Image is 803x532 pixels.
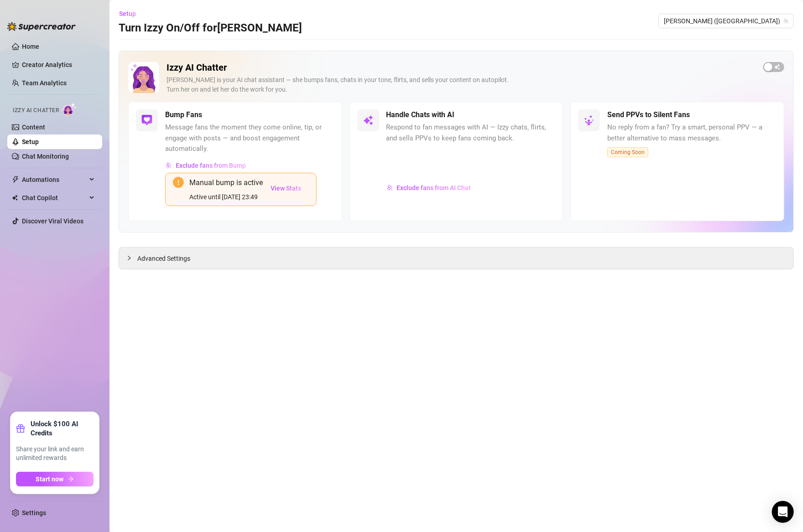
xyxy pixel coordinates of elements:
button: Exclude fans from AI Chat [386,181,472,195]
a: Settings [22,509,46,517]
span: Respond to fan messages with AI — Izzy chats, flirts, and sells PPVs to keep fans coming back. [386,122,556,144]
span: exclamation-circle [173,177,184,188]
a: Setup [22,138,39,145]
span: Exclude fans from Bump [176,162,246,169]
span: thunderbolt [12,176,19,183]
h5: Handle Chats with AI [386,109,455,120]
span: collapsed [126,255,132,261]
span: Chat Copilot [22,191,87,205]
img: svg%3e [584,115,594,126]
div: Active until [DATE] 23:49 [189,192,263,202]
img: logo-BBDzfeDw.svg [7,22,76,31]
button: Setup [119,6,143,21]
a: Chat Monitoring [22,153,69,160]
span: Exclude fans from AI Chat [397,184,471,191]
span: Izzy AI Chatter [13,106,59,115]
span: Automations [22,172,87,187]
button: View Stats [263,177,309,200]
span: team [783,18,789,24]
button: Exclude fans from Bump [165,158,246,173]
img: svg%3e [166,162,172,169]
strong: Unlock $100 AI Credits [31,419,94,438]
img: Izzy AI Chatter [128,62,159,93]
span: Message fans the moment they come online, tip, or engage with posts — and boost engagement automa... [165,122,334,155]
div: [PERSON_NAME] is your AI chat assistant — she bumps fans, chats in your tone, flirts, and sells y... [167,75,756,94]
span: Start now [36,475,64,483]
img: Chat Copilot [12,195,18,201]
h5: Send PPVs to Silent Fans [607,109,690,120]
h5: Bump Fans [165,109,202,120]
img: AI Chatter [63,103,77,116]
div: Manual bump is active [189,177,263,188]
a: Discover Viral Videos [22,217,83,225]
button: Start nowarrow-right [16,472,94,486]
span: Share your link and earn unlimited rewards [16,445,94,463]
a: Creator Analytics [22,57,95,72]
h3: Turn Izzy On/Off for [PERSON_NAME] [119,21,302,36]
span: arrow-right [68,476,74,482]
a: Home [22,43,39,50]
span: Coming Soon [607,147,648,157]
img: svg%3e [141,115,152,126]
div: Open Intercom Messenger [772,501,794,523]
a: Team Analytics [22,79,67,87]
span: Setup [119,10,136,17]
span: Linda (lindavo) [664,14,788,28]
h2: Izzy AI Chatter [167,62,756,73]
a: Content [22,124,45,131]
img: svg%3e [387,185,393,191]
span: No reply from a fan? Try a smart, personal PPV — a better alternative to mass messages. [607,122,777,144]
div: collapsed [126,253,137,263]
img: svg%3e [363,115,374,126]
span: gift [16,424,25,433]
span: View Stats [271,185,301,192]
span: Advanced Settings [137,253,190,263]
